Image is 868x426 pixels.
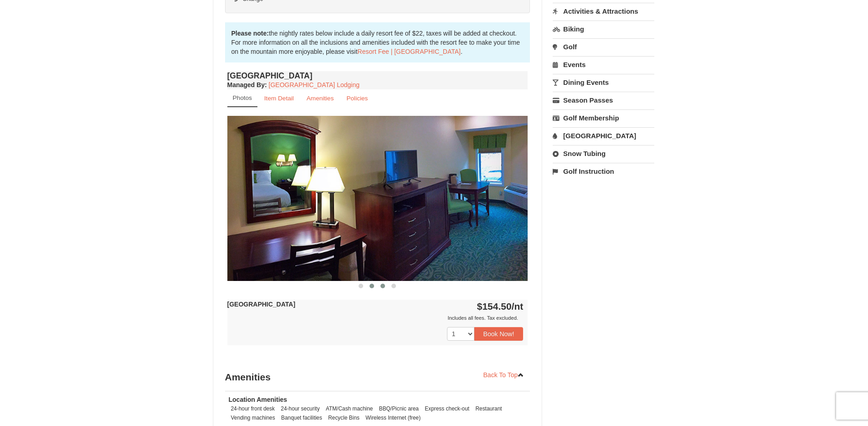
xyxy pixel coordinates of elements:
li: Recycle Bins [326,413,362,422]
a: Resort Fee | [GEOGRAPHIC_DATA] [358,48,461,55]
a: Events [553,56,654,73]
small: Policies [346,95,368,102]
a: Snow Tubing [553,145,654,162]
li: ATM/Cash machine [324,404,375,413]
a: Golf [553,38,654,55]
a: Policies [340,89,374,107]
span: /nt [512,301,524,312]
li: Restaurant [473,404,504,413]
a: Dining Events [553,74,654,91]
li: Banquet facilities [279,413,324,422]
span: Managed By [227,81,265,88]
a: Biking [553,21,654,37]
a: Golf Membership [553,109,654,126]
h4: [GEOGRAPHIC_DATA] [227,71,528,80]
a: Back To Top [478,368,530,382]
small: Item Detail [264,95,294,102]
small: Amenities [307,95,334,102]
a: [GEOGRAPHIC_DATA] Lodging [269,81,360,88]
a: Golf Instruction [553,163,654,180]
strong: $154.50 [477,301,524,312]
img: 18876286-39-50e6e3c6.jpg [227,116,528,281]
strong: : [227,81,267,88]
li: 24-hour security [278,404,322,413]
button: Book Now! [474,327,524,341]
li: Express check-out [422,404,472,413]
a: Item Detail [258,89,300,107]
div: Includes all fees. Tax excluded. [227,313,524,322]
a: Activities & Attractions [553,3,654,20]
li: Vending machines [229,413,277,422]
h3: Amenities [225,368,530,386]
a: Season Passes [553,92,654,109]
li: Wireless Internet (free) [363,413,423,422]
a: Amenities [301,89,340,107]
strong: Please note: [231,30,269,37]
a: [GEOGRAPHIC_DATA] [553,127,654,144]
li: BBQ/Picnic area [377,404,421,413]
li: 24-hour front desk [229,404,277,413]
small: Photos [233,94,252,101]
div: the nightly rates below include a daily resort fee of $22, taxes will be added at checkout. For m... [225,22,530,62]
strong: Location Amenities [229,396,288,403]
strong: [GEOGRAPHIC_DATA] [227,301,296,308]
a: Photos [227,89,257,107]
